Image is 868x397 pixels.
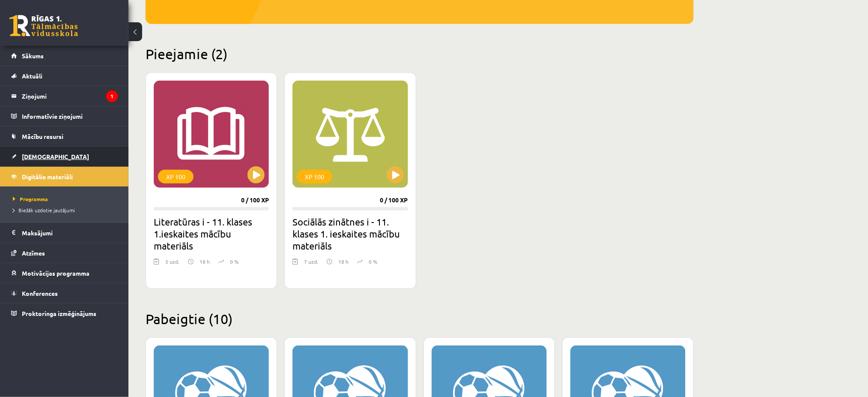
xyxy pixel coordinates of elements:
h2: Sociālās zinātnes i - 11. klases 1. ieskaites mācību materiāls [292,216,408,252]
a: Informatīvie ziņojumi [11,106,118,126]
span: Proktoringa izmēģinājums [22,310,96,317]
a: Konferences [11,283,118,303]
a: Rīgas 1. Tālmācības vidusskola [9,15,78,36]
span: Mācību resursi [22,132,63,140]
span: Aktuāli [22,72,42,80]
a: Programma [13,195,120,203]
p: 0 % [230,258,239,265]
i: 1 [106,90,118,102]
h2: Literatūras i - 11. klases 1.ieskaites mācību materiāls [154,216,269,252]
a: Ziņojumi1 [11,86,118,106]
span: Motivācijas programma [22,269,89,277]
a: Proktoringa izmēģinājums [11,304,118,323]
p: 0 % [369,258,377,265]
a: Sākums [11,46,118,66]
div: XP 100 [158,170,194,183]
h2: Pieejamie (2) [146,45,694,62]
legend: Informatīvie ziņojumi [22,106,118,126]
a: Mācību resursi [11,126,118,146]
legend: Ziņojumi [22,86,118,106]
a: Motivācijas programma [11,263,118,283]
span: Konferences [22,289,58,297]
p: 18 h [200,258,210,265]
span: Programma [13,195,48,202]
span: Atzīmes [22,249,45,257]
div: 5 uzd. [165,258,179,271]
div: 7 uzd. [304,258,318,271]
a: Biežāk uzdotie jautājumi [13,206,120,214]
a: [DEMOGRAPHIC_DATA] [11,147,118,166]
legend: Maksājumi [22,223,118,243]
div: XP 100 [297,170,332,183]
a: Digitālie materiāli [11,167,118,186]
span: Biežāk uzdotie jautājumi [13,207,75,214]
a: Maksājumi [11,223,118,243]
span: Sākums [22,52,44,60]
h2: Pabeigtie (10) [146,310,694,327]
a: Aktuāli [11,66,118,86]
a: Atzīmes [11,243,118,263]
span: Digitālie materiāli [22,173,73,180]
p: 18 h [338,258,349,265]
span: [DEMOGRAPHIC_DATA] [22,153,89,160]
